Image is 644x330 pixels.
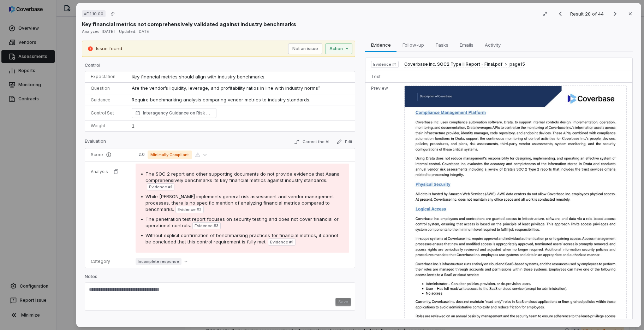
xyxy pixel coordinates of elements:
[91,169,108,175] p: Analysis
[132,96,349,104] p: Require benchmarking analysis comparing vendor metrics to industry standards.
[270,239,293,245] span: Evidence # 1
[178,207,202,212] span: Evidence # 2
[373,61,396,67] span: Evidence # 1
[148,151,192,159] span: Minimally Compliant
[608,10,622,18] button: Next result
[82,29,115,34] span: Analyzed: [DATE]
[106,7,119,20] button: Copy link
[145,216,339,228] span: The penetration test report focuses on security testing and does not cover financial or operation...
[509,61,525,67] span: page 15
[553,10,567,18] button: Previous result
[82,20,296,28] p: Key financial metrics not comprehensively validated against industry benchmarks
[400,40,427,49] span: Follow-up
[91,123,120,129] p: Weight
[91,86,120,91] p: Question
[84,11,103,17] span: # FI1.10.00
[85,139,106,147] p: Evaluation
[91,97,120,103] p: Guidance
[482,40,503,49] span: Activity
[325,43,352,54] button: Action
[433,40,451,49] span: Tasks
[136,258,181,265] span: Incomplete response
[145,194,334,212] span: While [PERSON_NAME] implements general risk assessment and vendor management processes, there is ...
[91,74,120,79] p: Expectation
[145,232,338,244] span: Without explicit confirmation of benchmarking practices for financial metrics, it cannot be concl...
[368,40,394,49] span: Evidence
[365,71,401,82] td: Text
[85,63,355,71] p: Control
[149,184,172,190] span: Evidence # 1
[91,259,124,264] p: Category
[404,61,525,67] button: Coverbase Inc. SOC2 Type II Report - Final.pdfpage15
[91,110,120,116] p: Control Set
[91,152,124,158] p: Score
[291,138,332,146] button: Correct the AI
[85,274,355,282] p: Notes
[132,74,266,79] span: Key financial metrics should align with industry benchmarks.
[457,40,476,49] span: Emails
[136,151,209,159] button: 2.0Minimally Compliant
[334,137,355,146] button: Edit
[404,61,502,67] span: Coverbase Inc. SOC2 Type II Report - Final.pdf
[288,43,322,54] button: Not an issue
[570,10,605,18] p: Result 20 of 44
[132,85,321,91] span: Are the vendor’s liquidity, leverage, and profitability ratios in line with industry norms?
[132,123,135,129] span: 1
[195,223,219,229] span: Evidence # 3
[96,45,122,52] p: Issue found
[143,110,213,117] span: Interagency Guidance on Risk Management (156 controls) Financial
[119,29,150,34] span: Updated: [DATE]
[145,171,340,183] span: The SOC 2 report and other supporting documents do not provide evidence that Asana comprehensivel...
